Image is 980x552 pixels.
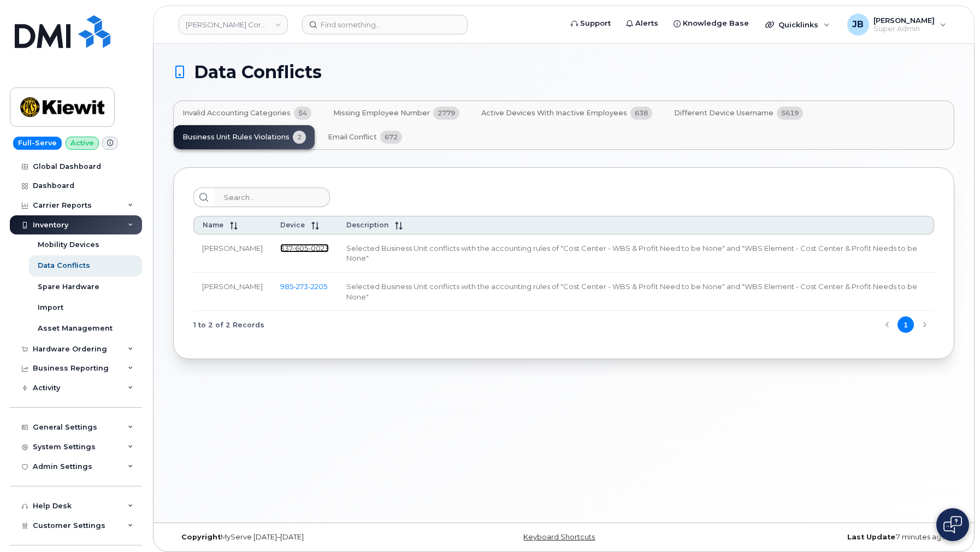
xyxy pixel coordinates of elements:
[173,533,434,542] div: MyServe [DATE]–[DATE]
[433,107,459,120] span: 2779
[523,533,595,541] a: Keyboard Shortcuts
[280,244,329,252] span: 337
[214,187,330,207] input: Search...
[847,533,895,541] strong: Last Update
[193,316,264,333] span: 1 to 2 of 2 Records
[943,516,962,533] img: Open chat
[346,221,388,229] span: Description
[292,244,308,252] span: 605
[898,316,914,333] button: Page 1
[333,109,430,118] span: Missing Employee Number
[182,109,291,118] span: Invalid Accounting Categories
[280,221,305,229] span: Device
[194,64,322,80] span: Data Conflicts
[674,109,774,118] span: Different Device Username
[280,244,329,252] a: 3376050023
[630,107,652,120] span: 638
[294,107,311,120] span: 54
[181,533,221,541] strong: Copyright
[694,533,954,542] div: 7 minutes ago
[777,107,803,120] span: 5619
[193,273,271,311] td: [PERSON_NAME]
[328,133,377,142] span: Email Conflict
[280,282,327,291] a: 9852732205
[308,244,329,252] span: 0023
[203,221,223,229] span: Name
[380,131,402,144] span: 672
[193,234,271,273] td: [PERSON_NAME]
[280,282,327,291] span: 985
[338,234,934,273] td: Selected Business Unit conflicts with the accounting rules of "Cost Center - WBS & Profit Need to...
[293,282,308,291] span: 273
[338,273,934,311] td: Selected Business Unit conflicts with the accounting rules of "Cost Center - WBS & Profit Need to...
[308,282,327,291] span: 2205
[481,109,627,118] span: Active Devices with Inactive Employees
